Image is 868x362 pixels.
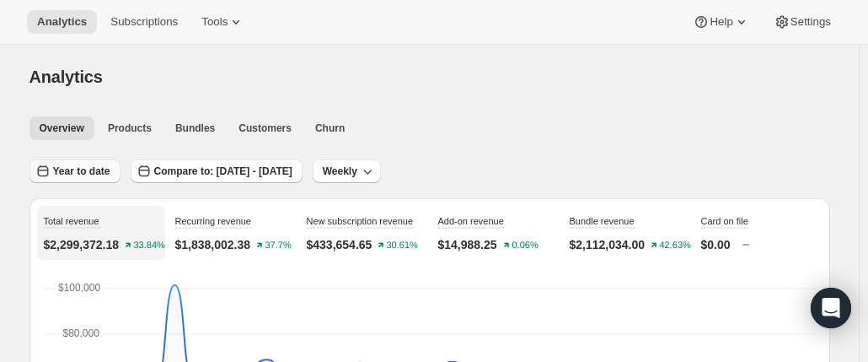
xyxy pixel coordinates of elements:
[307,216,414,226] span: New subscription revenue
[131,159,303,183] button: Compare to: [DATE] - [DATE]
[37,15,87,29] span: Analytics
[438,236,497,253] p: $14,988.25
[175,122,215,135] span: Bundles
[175,236,251,253] p: $1,838,002.38
[570,216,635,226] span: Bundle revenue
[27,10,97,34] button: Analytics
[191,10,255,34] button: Tools
[438,216,504,226] span: Add-on revenue
[238,122,292,135] span: Customers
[29,159,121,183] button: Year to date
[764,10,841,34] button: Settings
[315,122,345,135] span: Churn
[110,15,178,29] span: Subscriptions
[683,10,759,34] button: Help
[512,240,538,251] text: 0.06%
[53,165,110,178] span: Year to date
[44,216,99,226] span: Total revenue
[323,165,357,178] span: Weekly
[811,288,851,328] div: Open Intercom Messenger
[175,216,252,226] span: Recurring revenue
[701,216,748,226] span: Card on file
[108,122,152,135] span: Products
[570,236,646,253] p: $2,112,034.00
[265,240,292,251] text: 37.7%
[44,236,120,253] p: $2,299,372.18
[307,236,372,253] p: $433,654.65
[40,122,84,135] span: Overview
[29,68,103,86] span: Analytics
[154,165,292,178] span: Compare to: [DATE] - [DATE]
[710,15,732,29] span: Help
[134,240,166,251] text: 33.84%
[62,327,99,339] text: $80,000
[387,240,419,251] text: 30.61%
[201,15,228,29] span: Tools
[701,236,731,253] p: $0.00
[660,240,692,251] text: 42.63%
[58,282,100,294] text: $100,000
[790,15,831,29] span: Settings
[313,159,381,183] button: Weekly
[100,10,188,34] button: Subscriptions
